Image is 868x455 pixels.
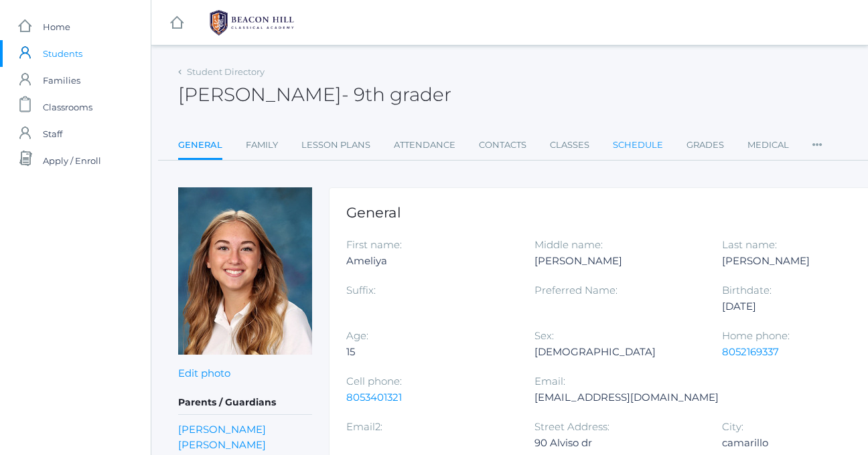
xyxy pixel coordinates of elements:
[722,420,743,433] label: City:
[178,422,266,437] a: [PERSON_NAME]
[202,6,302,39] img: BHCALogos-05-308ed15e86a5a0abce9b8dd61676a3503ac9727e845dece92d48e8588c001991.png
[346,329,368,342] label: Age:
[479,132,526,159] a: Contacts
[178,437,266,452] a: [PERSON_NAME]
[301,132,370,159] a: Lesson Plans
[346,253,514,269] div: Ameliya
[686,132,724,159] a: Grades
[550,132,589,159] a: Classes
[534,375,565,387] label: Email:
[534,389,719,405] div: [EMAIL_ADDRESS][DOMAIN_NAME]
[722,238,777,251] label: Last name:
[534,344,703,360] div: [DEMOGRAPHIC_DATA]
[722,284,772,296] label: Birthdate:
[187,66,265,77] a: Student Directory
[534,284,618,296] label: Preferred Name:
[178,187,312,355] img: Ameliya Lehr
[747,132,789,159] a: Medical
[346,238,402,251] label: First name:
[346,344,514,360] div: 15
[178,391,312,414] h5: Parents / Guardians
[43,40,82,67] span: Students
[246,132,278,159] a: Family
[394,132,455,159] a: Attendance
[178,84,451,105] h2: [PERSON_NAME]
[534,238,603,251] label: Middle name:
[722,329,790,342] label: Home phone:
[43,13,70,40] span: Home
[346,420,382,433] label: Email2:
[43,67,80,94] span: Families
[534,420,609,433] label: Street Address:
[613,132,663,159] a: Schedule
[342,83,451,106] span: - 9th grader
[43,120,62,147] span: Staff
[346,284,376,296] label: Suffix:
[722,345,779,358] a: 8052169337
[178,367,230,379] a: Edit photo
[346,375,402,387] label: Cell phone:
[43,94,92,120] span: Classrooms
[346,391,402,403] a: 8053401321
[534,329,554,342] label: Sex:
[178,132,222,161] a: General
[534,253,703,269] div: [PERSON_NAME]
[43,147,101,174] span: Apply / Enroll
[534,435,703,451] div: 90 Alviso dr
